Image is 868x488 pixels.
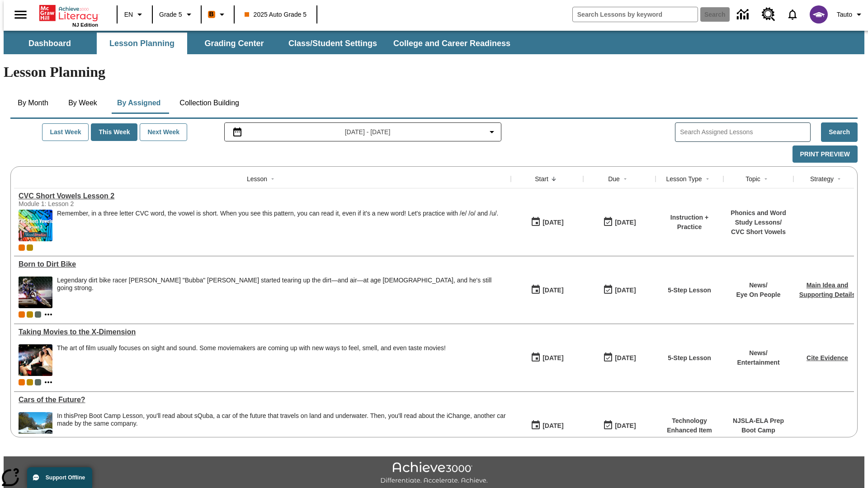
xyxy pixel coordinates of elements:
[57,344,446,352] p: The art of film usually focuses on sight and sound. Some moviemakers are coming up with new ways ...
[668,353,711,363] p: 5-Step Lesson
[837,10,852,19] span: Tauto
[57,412,506,427] div: In this
[42,123,89,141] button: Last Week
[542,217,563,228] div: [DATE]
[39,4,98,22] a: Home
[680,126,810,139] input: Search Assigned Lessons
[745,174,760,183] div: Topic
[5,33,95,54] button: Dashboard
[528,417,566,434] button: 08/27/25: First time the lesson was available
[19,396,506,404] div: Cars of the Future?
[542,352,563,364] div: [DATE]
[57,210,498,217] p: Remember, in a three letter CVC word, the vowel is short. When you see this pattern, you can read...
[736,290,780,300] p: Eye On People
[386,33,518,54] button: College and Career Readiness
[810,174,834,183] div: Strategy
[27,467,92,488] button: Support Offline
[542,285,563,296] div: [DATE]
[4,64,864,80] h1: Lesson Planning
[124,10,133,19] span: EN
[97,33,187,54] button: Lesson Planning
[666,174,702,183] div: Lesson Type
[189,33,279,54] button: Grading Center
[19,412,52,444] img: High-tech automobile treading water.
[19,260,506,268] div: Born to Dirt Bike
[615,285,636,296] div: [DATE]
[756,2,781,27] a: Resource Center, Will open in new tab
[57,412,506,427] testabrev: Prep Boot Camp Lesson, you'll read about sQuba, a car of the future that travels on land and unde...
[19,192,506,200] div: CVC Short Vowels Lesson 2
[600,349,639,366] button: 08/27/25: Last day the lesson can be accessed
[760,174,771,184] button: Sort
[528,282,566,299] button: 08/27/25: First time the lesson was available
[4,33,519,54] div: SubNavbar
[247,174,267,183] div: Lesson
[27,379,33,385] div: New 2025 class
[19,396,506,404] a: Cars of the Future? , Lessons
[19,328,506,336] div: Taking Movies to the X-Dimension
[19,311,25,318] div: Current Class
[19,200,154,207] div: Module 1: Lesson 2
[91,123,137,141] button: This Week
[19,277,52,308] img: Motocross racer James Stewart flies through the air on his dirt bike.
[267,174,278,184] button: Sort
[793,145,858,163] button: Print Preview
[159,10,182,19] span: Grade 5
[35,379,41,385] div: OL 2025 Auto Grade 6
[72,22,98,28] span: NJ Edition
[204,6,231,23] button: Boost Class color is orange. Change class color
[57,412,506,444] div: In this Prep Boot Camp Lesson, you'll read about sQuba, a car of the future that travels on land ...
[19,379,25,385] div: Current Class
[620,174,631,184] button: Sort
[35,311,41,318] span: OL 2025 Auto Grade 6
[27,244,33,251] div: New 2025 class
[46,474,85,481] span: Support Offline
[19,244,25,251] span: Current Class
[19,260,506,268] a: Born to Dirt Bike, Lessons
[737,348,779,358] p: News /
[19,192,506,200] a: CVC Short Vowels Lesson 2, Lessons
[110,92,168,114] button: By Assigned
[245,10,307,19] span: 2025 Auto Grade 5
[573,7,698,22] input: search field
[615,420,636,432] div: [DATE]
[615,352,636,364] div: [DATE]
[608,174,620,183] div: Due
[660,416,719,435] p: Technology Enhanced Item
[19,328,506,336] a: Taking Movies to the X-Dimension, Lessons
[728,227,789,237] p: CVC Short Vowels
[528,214,566,231] button: 08/28/25: First time the lesson was available
[60,92,105,114] button: By Week
[736,281,780,290] p: News /
[542,420,563,432] div: [DATE]
[600,417,639,434] button: 08/01/26: Last day the lesson can be accessed
[19,210,52,241] img: CVC Short Vowels Lesson 2.
[728,208,789,227] p: Phonics and Word Study Lessons /
[548,174,559,184] button: Sort
[799,282,855,298] a: Main Idea and Supporting Details
[810,5,828,23] img: avatar image
[600,214,639,231] button: 08/28/25: Last day the lesson can be accessed
[345,127,391,137] span: [DATE] - [DATE]
[660,213,719,232] p: Instruction + Practice
[380,462,488,485] img: Achieve3000 Differentiate Accelerate Achieve
[43,309,54,320] button: Show more classes
[821,122,858,142] button: Search
[804,3,833,26] button: Select a new avatar
[737,358,779,367] p: Entertainment
[781,3,804,26] a: Notifications
[4,31,864,54] div: SubNavbar
[57,344,446,376] div: The art of film usually focuses on sight and sound. Some moviemakers are coming up with new ways ...
[57,210,498,241] div: Remember, in a three letter CVC word, the vowel is short. When you see this pattern, you can read...
[668,286,711,295] p: 5-Step Lesson
[728,416,789,435] p: NJSLA-ELA Prep Boot Camp
[19,344,52,376] img: Panel in front of the seats sprays water mist to the happy audience at a 4DX-equipped theater.
[731,2,756,27] a: Data Center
